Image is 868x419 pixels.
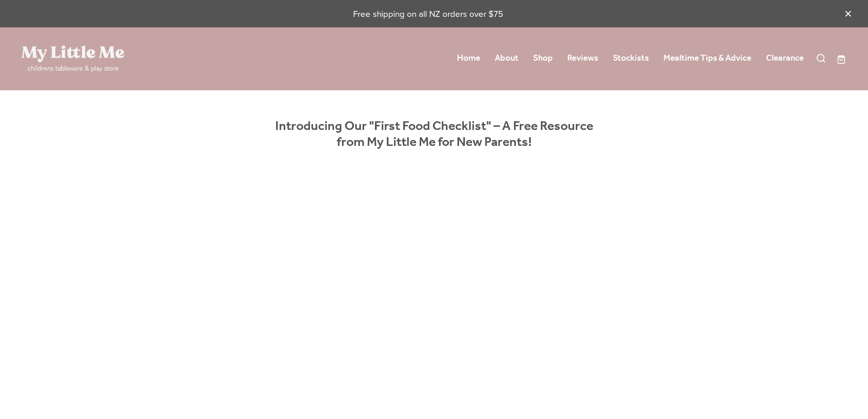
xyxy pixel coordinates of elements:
h3: Introducing Our "First Food Checklist" – A Free Resource from My Little Me for New Parents! [262,119,606,150]
a: Shop [533,50,553,67]
a: About [495,50,519,67]
a: Mealtime Tips & Advice [663,50,751,67]
a: Clearance [766,50,804,67]
a: My Little Me Ltd homepage [21,46,186,72]
a: Stockists [613,50,649,67]
a: Reviews [567,50,598,67]
a: Home [457,50,480,67]
p: Free shipping on all NZ orders over $75 [21,8,835,20]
